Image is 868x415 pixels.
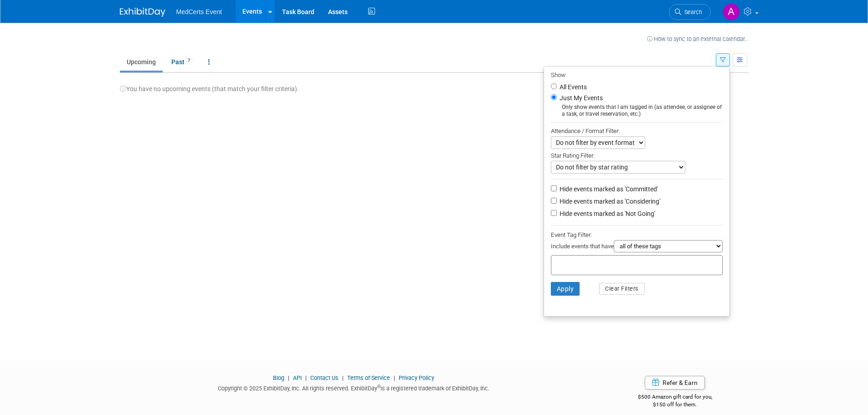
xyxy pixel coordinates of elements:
img: Amanda Estes [723,3,740,20]
a: Blog [273,374,284,381]
a: Privacy Policy [399,374,434,381]
a: Refer & Earn [645,376,705,389]
a: API [293,374,302,381]
button: Clear Filters [599,283,645,295]
img: ExhibitDay [120,8,165,17]
span: | [286,374,292,381]
a: How to sync to an external calendar... [647,36,749,42]
span: 7 [185,57,193,64]
label: All Events [558,84,587,90]
label: Just My Events [558,93,603,102]
div: Star Rating Filter: [551,149,723,161]
sup: ® [377,384,380,389]
label: Hide events marked as 'Considering' [558,197,660,206]
span: Search [681,9,702,15]
div: Only show events that I am tagged in (as attendee, or assignee of a task, or travel reservation, ... [551,104,723,118]
div: Show: [551,69,723,80]
a: Upcoming [120,53,163,71]
span: You have no upcoming events (that match your filter criteria). [120,85,299,92]
span: | [391,374,397,381]
span: | [303,374,309,381]
div: Event Tag Filter: [551,230,723,240]
a: Past7 [164,53,200,71]
label: Hide events marked as 'Committed' [558,184,658,194]
span: MedCerts Event [176,8,222,15]
div: $150 off for them. [601,401,749,409]
div: Copyright © 2025 ExhibitDay, Inc. All rights reserved. ExhibitDay is a registered trademark of Ex... [120,382,588,393]
div: $500 Amazon gift card for you, [601,387,749,408]
div: Include events that have [551,240,723,255]
span: | [340,374,346,381]
a: Terms of Service [347,374,390,381]
button: Apply [551,282,580,296]
a: Contact Us [310,374,339,381]
label: Hide events marked as 'Not Going' [558,209,655,218]
div: Attendance / Format Filter: [551,126,723,136]
a: Search [669,4,711,20]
